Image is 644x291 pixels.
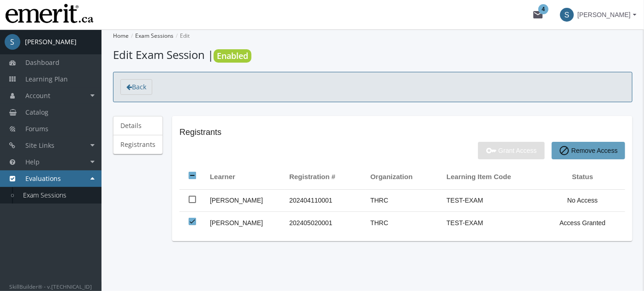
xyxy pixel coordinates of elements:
button: Remove Access [552,142,625,159]
a: Exam Sessions [14,187,101,204]
span: S [560,8,574,22]
mat-icon: block [559,145,570,156]
span: Sarah Durocher [210,197,263,204]
span: S [5,34,20,50]
small: SkillBuilder® - v.[TECHNICAL_ID] [10,283,92,290]
span: 202405020001 [289,219,332,227]
a: Details [113,116,163,135]
span: Enabled [214,49,251,63]
span: Grant Access [486,142,537,159]
mat-icon: key [486,145,497,156]
span: Learning Item Code [447,172,511,181]
a: Exam Sessions [135,32,173,40]
span: 202404110001 [289,197,332,204]
div: Learning Item Code [447,172,519,181]
a: Home [113,32,129,40]
span: No Access [567,197,598,204]
a: Registrants [113,135,163,154]
span: Registration # [289,172,335,181]
span: Forums [25,124,48,133]
button: Grant Access [478,142,544,159]
mat-icon: mail [532,9,543,20]
span: Help [25,157,40,166]
li: Edit [173,29,190,42]
span: Organization [370,172,413,181]
span: THRC [370,219,388,227]
span: Remove Access [559,142,618,159]
div: Learner [210,172,244,181]
span: Learner [210,172,235,181]
span: Access Granted [560,219,606,227]
span: TEST-EXAM [447,219,483,227]
h1: Edit Exam Session | [113,47,632,63]
span: Learning Plan [25,75,68,83]
span: Sasha Yakovchuk [210,219,263,227]
div: Organization [370,172,421,181]
h2: Registrants [179,128,625,137]
span: Back [132,82,146,91]
span: Dashboard [25,58,60,67]
span: THRC [370,197,388,204]
div: Registration # [289,172,344,181]
span: Site Links [25,141,54,150]
span: Account [25,91,50,100]
span: TEST-EXAM [447,197,483,204]
a: Back [120,79,152,95]
span: Evaluations [25,174,61,183]
div: [PERSON_NAME] [25,37,77,47]
span: [PERSON_NAME] [578,6,631,23]
span: Catalog [25,108,48,116]
span: Status [572,172,593,181]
